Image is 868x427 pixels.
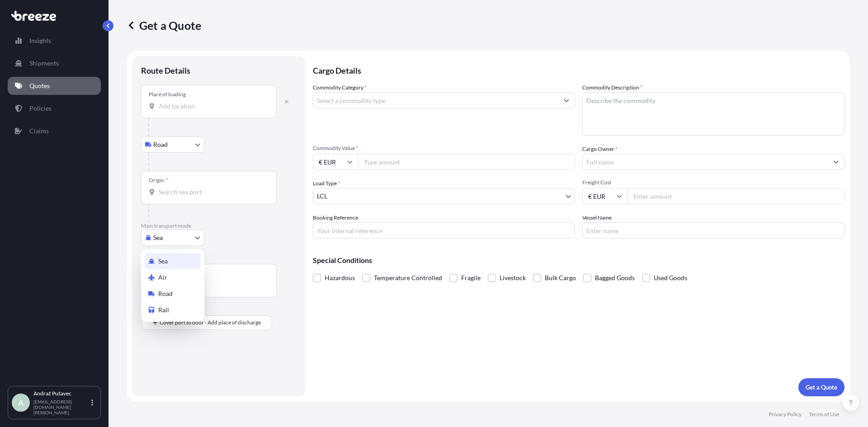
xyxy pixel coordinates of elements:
p: Get a Quote [127,18,201,33]
span: Sea [158,257,168,266]
span: Road [158,289,173,298]
span: Rail [158,305,169,314]
p: Cargo Details [313,56,844,83]
span: Air [158,273,167,282]
div: Select transport [141,249,204,322]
